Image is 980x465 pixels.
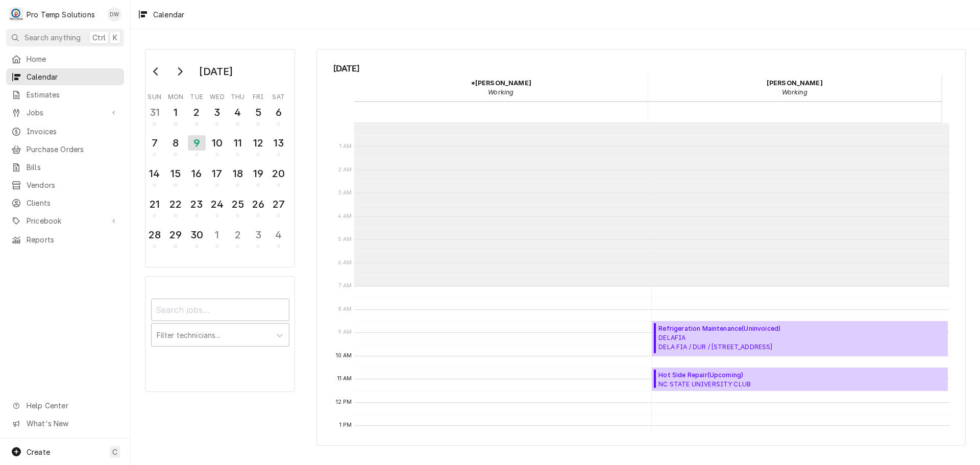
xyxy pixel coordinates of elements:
[167,197,183,212] div: 22
[209,105,225,120] div: 3
[658,324,780,333] span: Refrigeration Maintenance ( Uninvoiced )
[145,49,295,267] div: Calendar Day Picker
[27,54,119,64] span: Home
[248,89,268,102] th: Friday
[151,299,289,321] input: Search jobs...
[146,105,162,120] div: 31
[107,7,121,21] div: DW
[188,135,206,151] div: 9
[333,352,355,360] span: 10 AM
[271,105,286,120] div: 6
[767,79,823,87] strong: [PERSON_NAME]
[335,212,355,221] span: 4 AM
[271,227,286,242] div: 4
[9,7,23,21] div: P
[27,215,104,226] span: Pricebook
[335,305,355,313] span: 8 AM
[6,104,124,121] a: Go to Jobs
[189,166,205,181] div: 16
[145,276,295,391] div: Calendar Filters
[271,166,286,181] div: 20
[271,135,286,151] div: 13
[230,227,246,242] div: 2
[27,234,119,245] span: Reports
[144,89,165,102] th: Sunday
[146,135,162,151] div: 7
[337,421,355,429] span: 1 PM
[107,7,121,21] div: Dana Williams's Avatar
[648,75,942,101] div: Dakota Williams - Working
[146,63,166,80] button: Go to previous month
[268,89,289,102] th: Saturday
[146,197,162,212] div: 21
[27,162,119,173] span: Bills
[652,321,948,356] div: Refrigeration Maintenance(Uninvoiced)DELAFIADELA FIA / DUR / [STREET_ADDRESS]
[27,144,119,155] span: Purchase Orders
[333,62,949,75] span: [DATE]
[335,166,355,174] span: 2 AM
[335,375,355,383] span: 11 AM
[27,400,118,411] span: Help Center
[207,89,227,102] th: Wednesday
[230,166,246,181] div: 18
[471,79,531,87] strong: *[PERSON_NAME]
[27,89,119,100] span: Estimates
[335,328,355,336] span: 9 AM
[230,135,246,151] div: 11
[189,105,205,120] div: 2
[146,227,162,242] div: 28
[228,89,248,102] th: Thursday
[92,32,106,43] span: Ctrl
[6,397,124,414] a: Go to Help Center
[250,197,266,212] div: 26
[146,166,162,181] div: 14
[271,197,286,212] div: 27
[27,180,119,190] span: Vendors
[165,89,186,102] th: Monday
[167,166,183,181] div: 15
[658,380,806,388] span: NC STATE UNIVERSITY CLUB NC STATE UNI CLUB / RAL / [STREET_ADDRESS]
[209,135,225,151] div: 10
[27,198,119,208] span: Clients
[167,227,183,242] div: 29
[6,51,124,67] a: Home
[6,141,124,158] a: Purchase Orders
[652,321,948,356] div: [Service] Refrigeration Maintenance DELAFIA DELA FIA / DUR / 1103 S Roxboro St, Durham, NC 27707 ...
[113,32,117,43] span: K
[6,29,124,46] button: Search anythingCtrlK
[250,227,266,242] div: 3
[250,105,266,120] div: 5
[27,418,118,429] span: What's New
[167,135,183,151] div: 8
[24,32,81,43] span: Search anything
[250,135,266,151] div: 12
[27,126,119,137] span: Invoices
[336,282,355,290] span: 7 AM
[658,371,806,380] span: Hot Side Repair ( Upcoming )
[337,142,355,151] span: 1 AM
[27,107,104,118] span: Jobs
[354,75,648,101] div: *Kevin Williams - Working
[186,89,207,102] th: Tuesday
[209,227,225,242] div: 1
[6,194,124,211] a: Clients
[9,7,23,21] div: Pro Temp Solutions's Avatar
[782,88,807,96] em: Working
[6,231,124,248] a: Reports
[6,212,124,229] a: Go to Pricebook
[333,398,355,406] span: 12 PM
[27,9,95,20] div: Pro Temp Solutions
[169,63,190,80] button: Go to next month
[250,166,266,181] div: 19
[230,197,246,212] div: 25
[6,86,124,103] a: Estimates
[335,259,355,267] span: 6 AM
[27,448,50,456] span: Create
[6,68,124,85] a: Calendar
[195,63,236,80] div: [DATE]
[151,289,289,357] div: Calendar Filters
[316,49,966,446] div: Calendar Calendar
[6,177,124,193] a: Vendors
[6,159,124,176] a: Bills
[27,71,119,82] span: Calendar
